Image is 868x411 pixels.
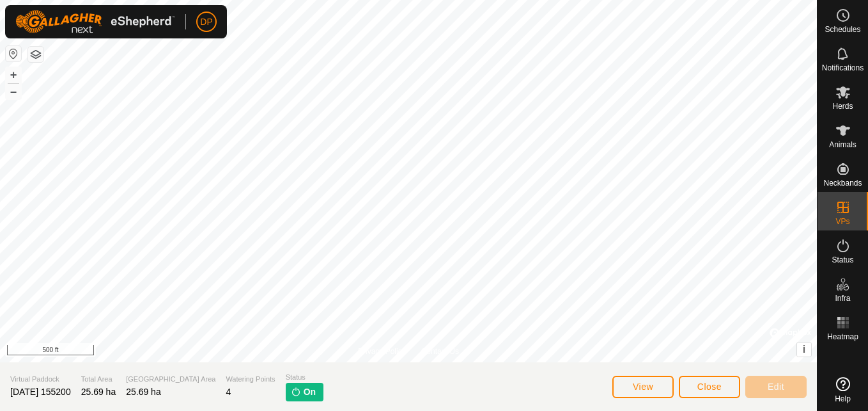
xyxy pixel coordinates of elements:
[81,374,116,385] span: Total Area
[6,67,21,83] button: +
[15,10,175,33] img: Gallagher Logo
[697,382,722,392] span: Close
[797,342,811,357] button: i
[803,344,805,355] span: i
[81,387,116,397] span: 25.69 ha
[825,26,860,33] span: Schedules
[286,372,323,383] span: Status
[835,294,850,302] span: Infra
[226,387,231,397] span: 4
[6,84,21,99] button: –
[226,374,275,385] span: Watering Points
[200,15,212,29] span: DP
[823,179,862,187] span: Neckbands
[28,47,43,62] button: Map Layers
[818,372,868,408] a: Help
[358,346,406,357] a: Privacy Policy
[612,376,674,398] button: View
[822,64,864,72] span: Notifications
[827,333,858,341] span: Heatmap
[835,395,851,403] span: Help
[679,376,740,398] button: Close
[421,346,459,357] a: Contact Us
[291,387,301,397] img: turn-on
[10,387,71,397] span: [DATE] 155200
[832,256,853,264] span: Status
[126,387,161,397] span: 25.69 ha
[745,376,807,398] button: Edit
[304,385,316,399] span: On
[6,46,21,61] button: Reset Map
[126,374,215,385] span: [GEOGRAPHIC_DATA] Area
[832,102,853,110] span: Herds
[829,141,856,149] span: Animals
[835,218,849,225] span: VPs
[768,382,784,392] span: Edit
[10,374,71,385] span: Virtual Paddock
[633,382,653,392] span: View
